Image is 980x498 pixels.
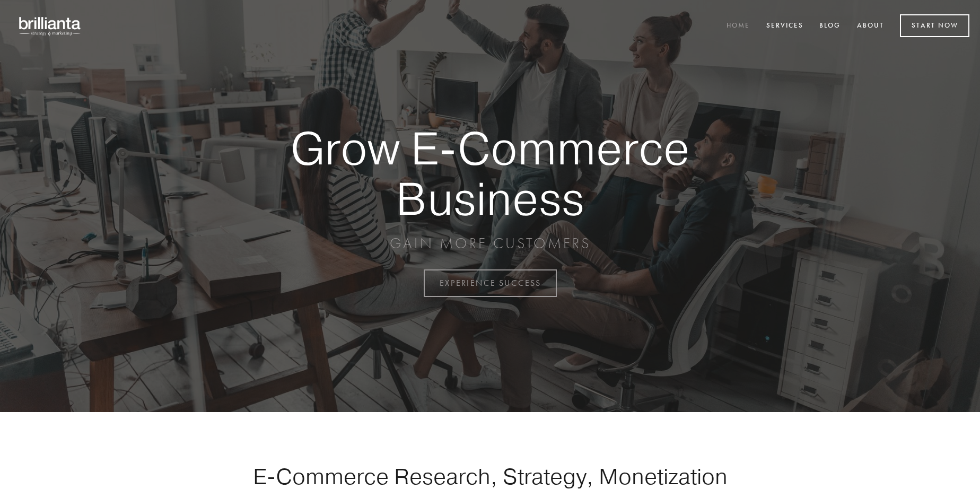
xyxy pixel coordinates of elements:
p: GAIN MORE CUSTOMERS [253,234,727,253]
a: EXPERIENCE SUCCESS [424,269,557,297]
a: Services [759,18,810,35]
img: brillianta - research, strategy, marketing [11,11,90,41]
a: About [850,18,891,35]
a: Start Now [900,14,969,37]
a: Home [720,18,757,35]
h1: E-Commerce Research, Strategy, Monetization [220,463,760,490]
strong: Grow E-Commerce Business [253,123,727,223]
a: Blog [812,18,847,35]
